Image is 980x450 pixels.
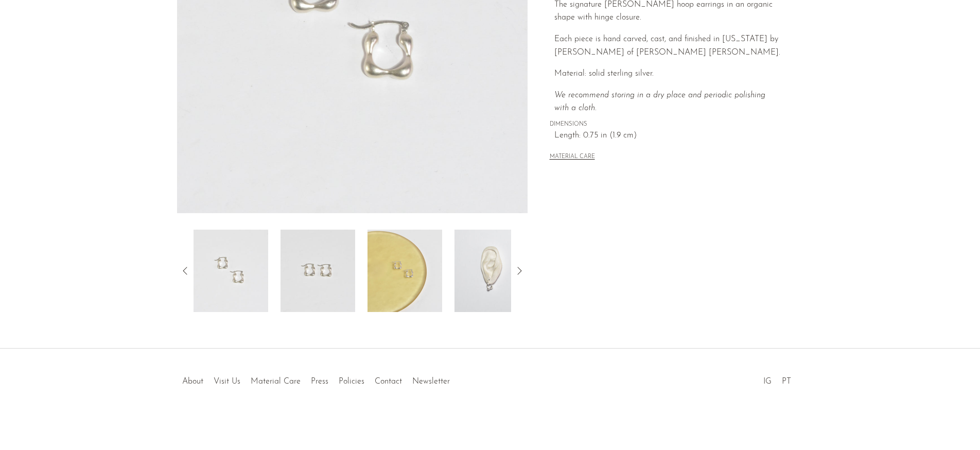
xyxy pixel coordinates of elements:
img: Owen Earrings [281,230,355,312]
p: Material: solid sterling silver. [554,67,781,81]
a: PT [782,377,791,386]
a: Press [311,377,328,386]
ul: Quick links [177,369,455,389]
a: About [182,377,203,386]
img: Owen Earrings [194,230,268,312]
span: DIMENSIONS [550,120,781,129]
a: Policies [339,377,364,386]
p: Each piece is hand carved, cast, and finished in [US_STATE] by [PERSON_NAME] of [PERSON_NAME] [PE... [554,33,781,59]
ul: Social Medias [758,369,796,389]
a: IG [763,377,772,386]
span: Length: 0.75 in (1.9 cm) [554,129,781,143]
button: MATERIAL CARE [550,153,595,161]
a: Visit Us [214,377,240,386]
img: Owen Earrings [367,230,442,312]
img: Owen Earrings [454,230,529,312]
a: Material Care [251,377,301,386]
span: The signature [PERSON_NAME] hoop earrings in an organic shape with hinge closure. [554,1,773,22]
i: We recommend storing in a dry place and periodic polishing with a cloth. [554,91,765,113]
a: Contact [375,377,402,386]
